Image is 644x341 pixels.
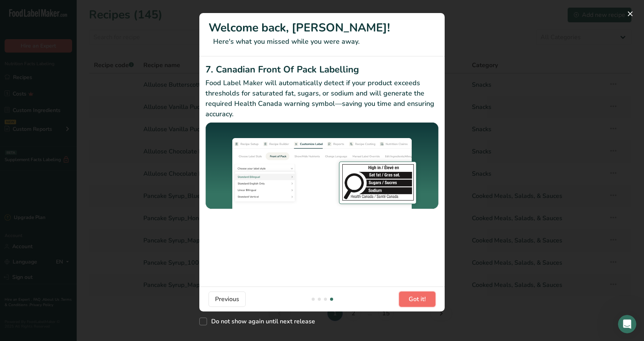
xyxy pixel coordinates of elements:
span: Previous [215,295,239,304]
h2: 7. Canadian Front Of Pack Labelling [205,63,439,76]
button: Previous [209,292,246,307]
span: Got it! [409,295,426,304]
p: Food Label Maker will automatically detect if your product exceeds thresholds for saturated fat, ... [205,78,439,119]
span: Do not show again until next release [207,318,315,325]
iframe: Intercom live chat [618,315,636,333]
button: Got it! [399,292,435,307]
img: Canadian Front Of Pack Labelling [205,122,439,210]
p: Here's what you missed while you were away. [209,36,435,47]
h1: Welcome back, [PERSON_NAME]! [209,19,435,36]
